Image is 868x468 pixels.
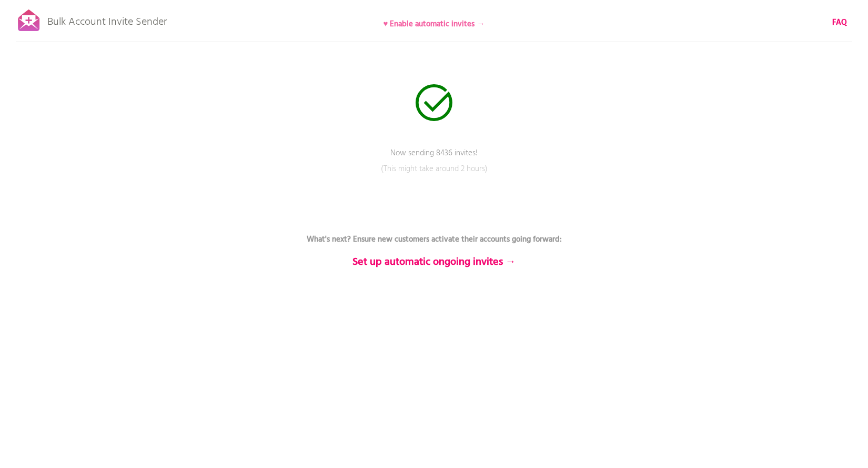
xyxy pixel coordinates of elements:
[383,18,485,31] b: ♥ Enable automatic invites →
[832,17,847,28] a: FAQ
[352,254,516,271] b: Set up automatic ongoing invites →
[276,163,592,190] p: (This might take around 2 hours)
[307,233,562,246] b: What's next? Ensure new customers activate their accounts going forward:
[276,147,592,174] p: Now sending 8436 invites!
[832,16,847,29] b: FAQ
[47,6,167,33] p: Bulk Account Invite Sender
